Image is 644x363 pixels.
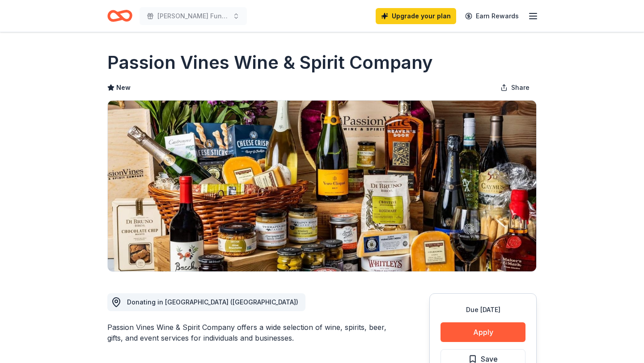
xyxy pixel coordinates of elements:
[441,304,525,315] div: Due [DATE]
[157,11,229,21] span: [PERSON_NAME] Fun Fair 2026
[460,8,524,24] a: Earn Rewards
[107,5,132,26] a: Home
[107,50,433,75] h1: Passion Vines Wine & Spirit Company
[441,322,525,342] button: Apply
[511,82,530,93] span: Share
[493,79,537,97] button: Share
[376,8,456,24] a: Upgrade your plan
[140,7,247,25] button: [PERSON_NAME] Fun Fair 2026
[127,298,298,306] span: Donating in [GEOGRAPHIC_DATA] ([GEOGRAPHIC_DATA])
[108,101,536,271] img: Image for Passion Vines Wine & Spirit Company
[116,82,131,93] span: New
[107,322,386,343] div: Passion Vines Wine & Spirit Company offers a wide selection of wine, spirits, beer, gifts, and ev...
